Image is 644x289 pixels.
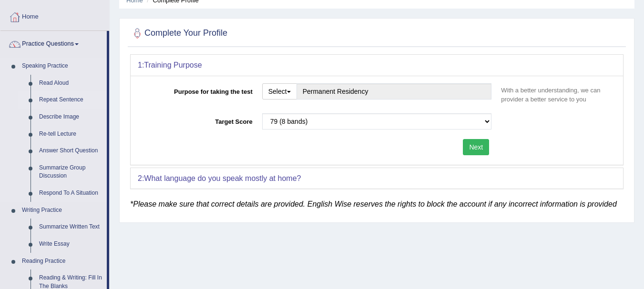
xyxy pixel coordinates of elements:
[144,61,202,69] b: Training Purpose
[496,86,616,104] p: With a better understanding, we can provider a better service to you
[130,200,617,208] em: *Please make sure that correct details are provided. English Wise reserves the rights to block th...
[35,109,107,126] a: Describe Image
[138,113,257,126] label: Target Score
[131,168,623,189] div: 2:
[35,142,107,159] a: Answer Short Question
[35,75,107,92] a: Read Aloud
[18,253,107,270] a: Reading Practice
[144,174,301,182] b: What language do you speak mostly at home?
[35,185,107,202] a: Respond To A Situation
[463,139,489,155] button: Next
[0,31,107,55] a: Practice Questions
[0,4,109,28] a: Home
[35,236,107,253] a: Write Essay
[35,219,107,236] a: Summarize Written Text
[18,202,107,219] a: Writing Practice
[130,26,227,40] h2: Complete Your Profile
[131,55,623,76] div: 1:
[18,58,107,75] a: Speaking Practice
[35,91,107,109] a: Repeat Sentence
[35,126,107,143] a: Re-tell Lecture
[35,159,107,185] a: Summarize Group Discussion
[262,83,297,100] button: Select
[138,83,257,96] label: Purpose for taking the test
